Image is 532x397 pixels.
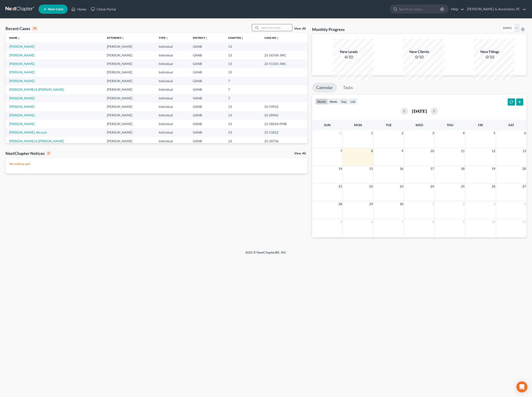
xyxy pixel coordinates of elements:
td: GANB [189,111,225,120]
td: [PERSON_NAME] [103,59,155,68]
span: 10 [430,148,435,154]
a: Home [69,5,89,13]
span: 14 [338,166,343,171]
td: [PERSON_NAME] [103,94,155,102]
span: Wed [416,123,423,127]
span: 16 [399,166,404,171]
td: 13 [224,128,261,137]
span: 23 [399,184,404,189]
td: GANB [189,85,225,94]
td: Individual [155,137,189,145]
td: 7 [224,85,261,94]
td: Individual [155,77,189,85]
span: Tue [386,123,392,127]
td: 22-51105-JWC [261,59,308,68]
h3: Monthly Progress [312,27,345,32]
span: 25 [460,184,465,189]
a: View All [294,152,306,155]
div: 15 [32,26,37,31]
i: unfold_more [241,37,244,39]
a: Nameunfold_more [9,36,20,39]
span: 9 [462,219,465,224]
td: 13 [224,102,261,111]
td: [PERSON_NAME] [103,137,155,145]
a: Help [449,5,464,13]
span: 18 [460,166,465,171]
td: GANB [189,51,225,59]
span: 12 [491,148,496,154]
td: 25-20962 [261,111,308,120]
a: [PERSON_NAME] [9,122,35,126]
a: [PERSON_NAME] [9,113,35,117]
td: [PERSON_NAME] [103,128,155,137]
span: 20 [522,166,526,171]
span: 4 [524,201,526,207]
div: New Clients [403,49,435,54]
h2: [DATE] [412,109,427,113]
a: [PERSON_NAME] & [PERSON_NAME] [9,139,64,143]
a: Districtunfold_more [193,36,208,39]
td: 21-58564-PMB [261,120,308,128]
div: 0/10 [403,54,435,60]
span: 6 [371,219,373,224]
span: New Case [48,8,63,11]
td: 13 [224,59,261,68]
div: NextChapter Notices [6,151,51,156]
a: [PERSON_NAME] [9,53,35,57]
td: 25-20756 [261,137,308,145]
span: Sat [508,123,514,127]
span: 2 [462,201,465,207]
span: 21 [338,184,343,189]
i: unfold_more [122,37,124,39]
td: Individual [155,59,189,68]
button: day [339,98,349,105]
div: 0 [47,151,51,155]
a: Case Nounfold_more [264,36,279,39]
button: week [328,98,339,105]
a: [PERSON_NAME] [9,62,35,66]
a: [PERSON_NAME] & [PERSON_NAME] [9,87,64,91]
td: [PERSON_NAME] [103,111,155,120]
a: [PERSON_NAME] [9,105,35,109]
span: 24 [430,184,435,189]
span: 30 [399,201,404,207]
span: 27 [522,184,526,189]
td: Individual [155,85,189,94]
td: GANB [189,94,225,102]
span: 31 [338,130,343,136]
td: GANB [189,77,225,85]
div: 2025 © NextChapterBK, INC [135,250,397,258]
span: 26 [491,184,496,189]
td: Individual [155,68,189,77]
td: 13 [224,68,261,77]
span: 17 [430,166,435,171]
span: 7 [340,148,343,154]
i: unfold_more [205,37,208,39]
td: [PERSON_NAME] [103,51,155,59]
a: Attorneyunfold_more [107,36,124,39]
a: [PERSON_NAME] & Associates, PC [465,5,526,13]
td: GANB [189,137,225,145]
td: [PERSON_NAME] [103,68,155,77]
a: Chapterunfold_more [228,36,244,39]
a: Tasks [339,83,357,93]
a: Calendar [312,83,337,93]
span: 11 [522,219,526,224]
span: 3 [493,201,496,207]
a: [PERSON_NAME] [9,79,35,83]
span: 4 [462,130,465,136]
div: New Leads [333,49,365,54]
td: GANB [189,128,225,137]
td: Individual [155,42,189,51]
a: Typeunfold_more [159,36,168,39]
input: Search by name... [399,5,441,13]
td: Individual [155,120,189,128]
a: [PERSON_NAME] [9,45,35,48]
div: Recent Cases [6,26,37,31]
td: 21-56768-JWC [261,51,308,59]
td: Individual [155,128,189,137]
td: [PERSON_NAME] [103,77,155,85]
span: Thu [447,123,453,127]
span: Sun [324,123,331,127]
span: 22 [369,184,373,189]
